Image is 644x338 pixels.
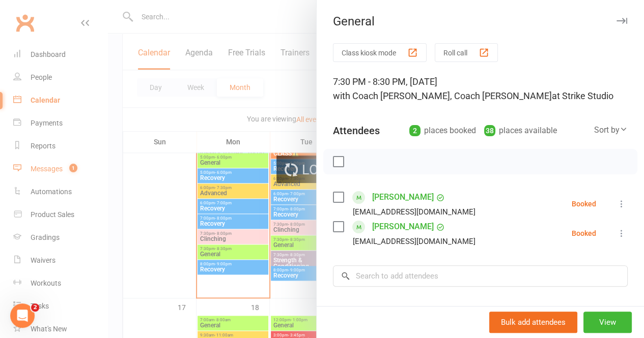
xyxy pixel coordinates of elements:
[594,124,628,137] div: Sort by
[409,125,421,136] div: 2
[333,265,628,287] input: Search to add attendees
[317,14,644,28] div: General
[552,90,613,101] span: at Strike Studio
[409,124,476,138] div: places booked
[31,303,39,312] span: 2
[572,200,596,207] div: Booked
[353,205,475,219] div: [EMAIL_ADDRESS][DOMAIN_NAME]
[333,43,427,62] button: Class kiosk mode
[583,312,632,333] button: View
[333,75,628,103] div: 7:30 PM - 8:30 PM, [DATE]
[372,189,434,205] a: [PERSON_NAME]
[333,124,380,138] div: Attendees
[572,230,596,237] div: Booked
[353,235,475,248] div: [EMAIL_ADDRESS][DOMAIN_NAME]
[10,303,35,328] iframe: Intercom live chat
[333,90,552,101] span: with Coach [PERSON_NAME], Coach [PERSON_NAME]
[372,219,434,235] a: [PERSON_NAME]
[489,312,577,333] button: Bulk add attendees
[484,125,495,136] div: 38
[484,124,557,138] div: places available
[435,43,498,62] button: Roll call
